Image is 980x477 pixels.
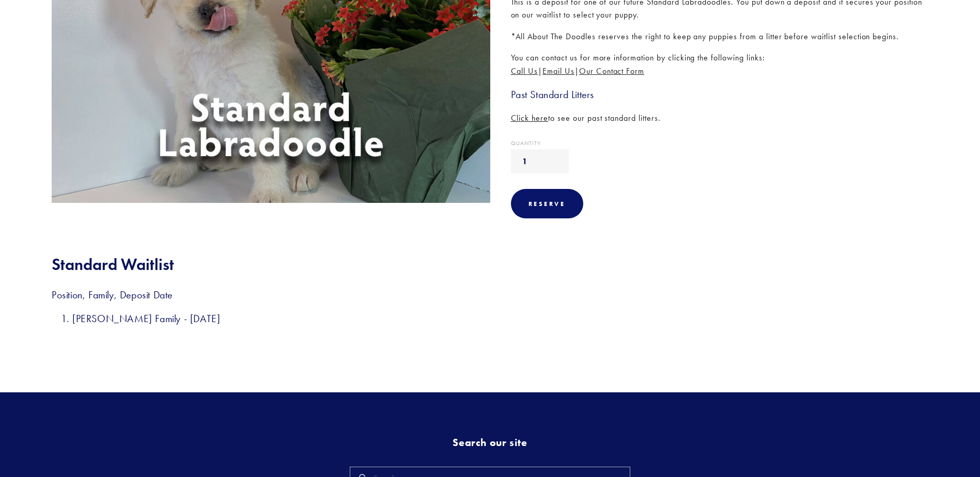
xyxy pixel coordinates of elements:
[52,288,928,301] h3: Position, Family, Deposit Date
[511,113,549,123] a: Click here
[542,66,574,76] a: Email Us
[511,51,929,77] p: You can contact us for more information by clicking the following links: | |
[579,66,644,76] a: Our Contact Form
[528,200,566,208] div: Reserve
[511,112,929,125] p: to see our past standard litters.
[511,149,569,173] input: Quantity
[511,189,583,218] div: Reserve
[511,140,929,146] div: Quantity:
[511,66,538,76] a: Call Us
[453,436,527,449] strong: Search our site
[72,312,928,325] h3: [PERSON_NAME] Family - [DATE]
[52,255,928,274] h2: Standard Waitlist
[511,30,929,43] p: *All About The Doodles reserves the right to keep any puppies from a litter before waitlist selec...
[511,88,929,101] h3: Past Standard Litters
